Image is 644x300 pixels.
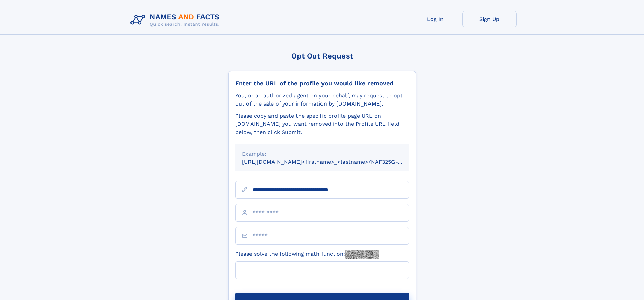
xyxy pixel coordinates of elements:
a: Log In [408,11,462,27]
a: Sign Up [462,11,517,27]
div: Please copy and paste the specific profile page URL on [DOMAIN_NAME] you want removed into the Pr... [235,112,409,136]
div: You, or an authorized agent on your behalf, may request to opt-out of the sale of your informatio... [235,92,409,108]
div: Enter the URL of the profile you would like removed [235,79,409,87]
div: Example: [242,150,402,158]
small: [URL][DOMAIN_NAME]<firstname>_<lastname>/NAF325G-xxxxxxxx [242,159,422,165]
div: Opt Out Request [228,52,416,60]
img: Logo Names and Facts [128,11,225,29]
label: Please solve the following math function: [235,250,379,259]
